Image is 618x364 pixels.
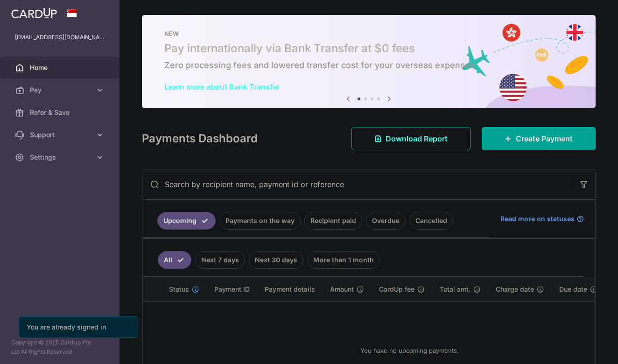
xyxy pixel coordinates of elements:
[164,82,280,91] a: Learn more about Bank Transfer
[409,212,453,230] a: Cancelled
[195,251,245,269] a: Next 7 days
[249,251,303,269] a: Next 30 days
[207,277,257,301] th: Payment ID
[351,127,471,150] a: Download Report
[164,41,573,56] h5: Pay internationally via Bank Transfer at $0 fees
[440,285,471,294] span: Total amt.
[257,277,323,301] th: Payment details
[307,251,380,269] a: More than 1 month
[15,33,105,42] p: [EMAIL_ADDRESS][DOMAIN_NAME]
[142,169,573,199] input: Search by recipient name, payment id or reference
[379,285,414,294] span: CardUp fee
[304,212,362,230] a: Recipient paid
[516,133,573,144] span: Create Payment
[157,212,216,230] a: Upcoming
[169,285,189,294] span: Status
[500,214,584,224] a: Read more on statuses
[142,15,596,108] img: Bank transfer banner
[482,127,596,150] a: Create Payment
[496,285,534,294] span: Charge date
[330,285,354,294] span: Amount
[30,63,91,72] span: Home
[30,153,91,162] span: Settings
[30,85,91,95] span: Pay
[30,130,91,140] span: Support
[559,285,587,294] span: Due date
[164,60,573,71] h6: Zero processing fees and lowered transfer cost for your overseas expenses
[164,30,573,37] p: NEW
[366,212,406,230] a: Overdue
[500,214,575,224] span: Read more on statuses
[386,133,448,144] span: Download Report
[11,7,57,19] img: CardUp
[158,251,191,269] a: All
[30,108,91,117] span: Refer & Save
[27,322,130,332] div: You are already signed in
[142,130,258,147] h4: Payments Dashboard
[219,212,301,230] a: Payments on the way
